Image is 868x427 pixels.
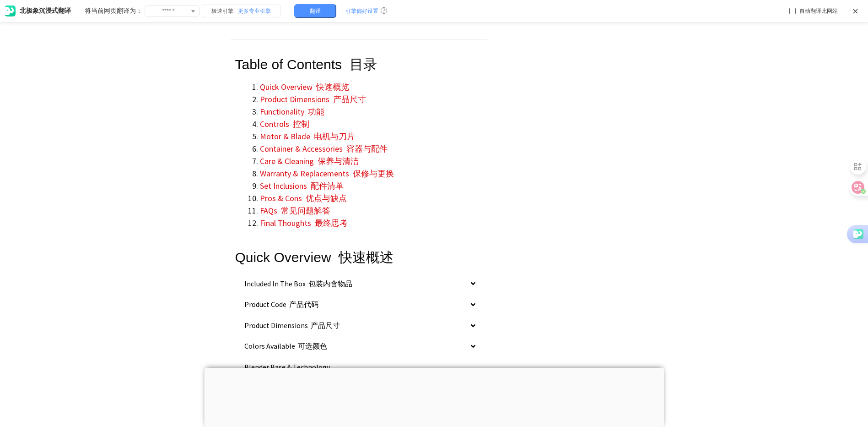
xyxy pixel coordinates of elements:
a: Quick Overview 快速概览 [260,82,349,92]
font: 优点与缺点 [306,193,347,203]
a: Product Dimensions 产品尺寸 [260,94,366,104]
h2: Product Dimensions [235,315,482,336]
font: 产品尺寸 [333,94,366,104]
a: Final Thoughts 最终思考 [260,218,348,228]
a: Motor & Blade 电机与刀片 [260,131,355,142]
font: 可选颜色 [298,341,327,350]
h2: Table of Contents [235,58,482,71]
h2: Product Code [235,294,482,315]
a: FAQs 常见问题解答 [260,205,330,216]
h2: Quick Overview [235,251,482,264]
a: Controls 控制 [260,119,309,129]
iframe: Advertisement [565,14,688,289]
h2: Included in the Box [235,274,482,295]
a: Set Inclusions 配件清单 [260,181,344,191]
font: 包装内含物品 [308,279,352,288]
font: 产品尺寸 [311,321,340,330]
a: Warranty & Replacements 保修与更换 [260,168,394,179]
font: 产品代码 [289,300,318,309]
font: 保修与更换 [353,168,394,179]
font: 快速概览 [316,82,349,92]
font: 容器与配件 [346,143,388,154]
iframe: Advertisement [204,368,664,425]
font: 最终思考 [315,218,348,228]
font: 电机与刀片 [314,131,355,142]
font: 配件清单 [311,181,344,191]
a: Pros & Cons 优点与缺点 [260,193,347,203]
font: 保养与清洁 [318,156,359,166]
h2: Blender Base & Technology [235,357,482,397]
h2: Colors Available [235,336,482,357]
font: 常见问题解答 [281,205,330,216]
font: 快速概述 [339,250,394,265]
a: Container & Accessories 容器与配件 [260,143,388,154]
font: 控制 [293,119,309,129]
font: 功能 [308,106,324,117]
font: 目录 [350,57,377,72]
a: Functionality 功能 [260,106,324,117]
a: Care & Cleaning 保养与清洁 [260,156,359,166]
